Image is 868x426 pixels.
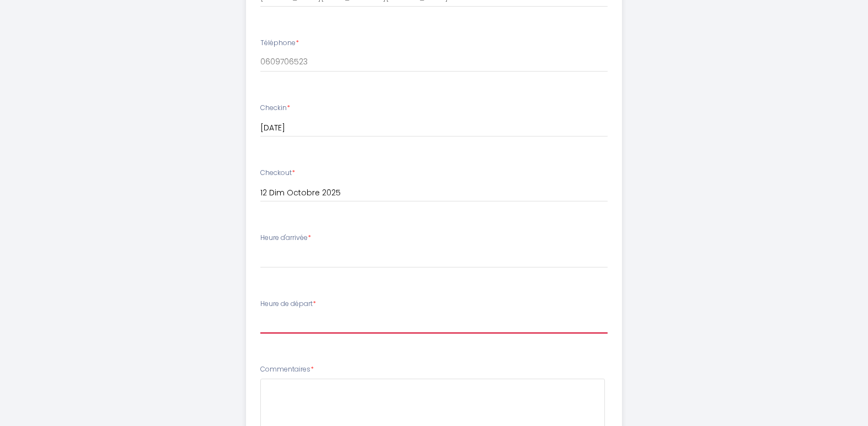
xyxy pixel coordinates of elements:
[260,299,316,309] label: Heure de départ
[260,38,299,48] label: Téléphone
[260,168,295,178] label: Checkout
[260,364,314,375] label: Commentaires
[260,103,290,113] label: Checkin
[260,233,311,243] label: Heure d'arrivée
